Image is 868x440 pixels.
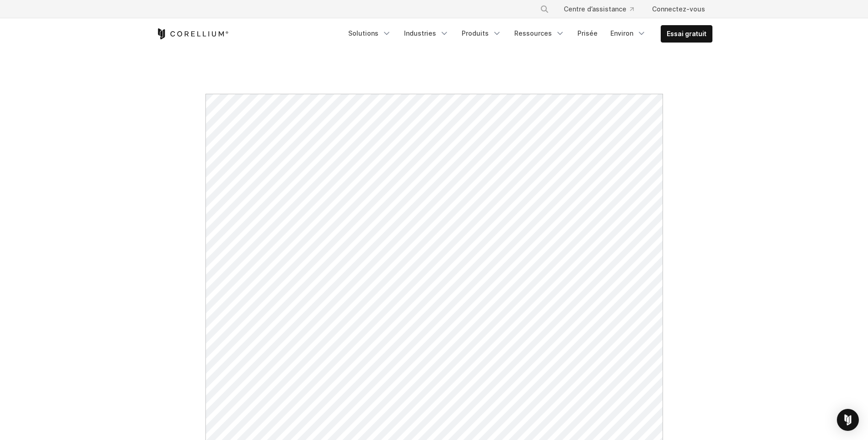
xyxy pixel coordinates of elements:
a: Essai gratuit [661,26,712,42]
div: Navigation Menu [529,1,712,17]
font: Centre d’assistance [564,5,626,14]
div: Ouvrez Intercom Messenger [837,409,859,431]
font: Ressources [514,29,552,38]
font: Environ [610,29,633,38]
button: Rechercher [536,1,553,17]
a: Connectez-vous [645,1,712,17]
div: Navigation Menu [343,25,712,43]
a: Maison Corellium [156,28,229,39]
a: Prisée [572,25,603,42]
font: Solutions [348,29,378,38]
font: Industries [404,29,436,38]
font: Produits [462,29,489,38]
